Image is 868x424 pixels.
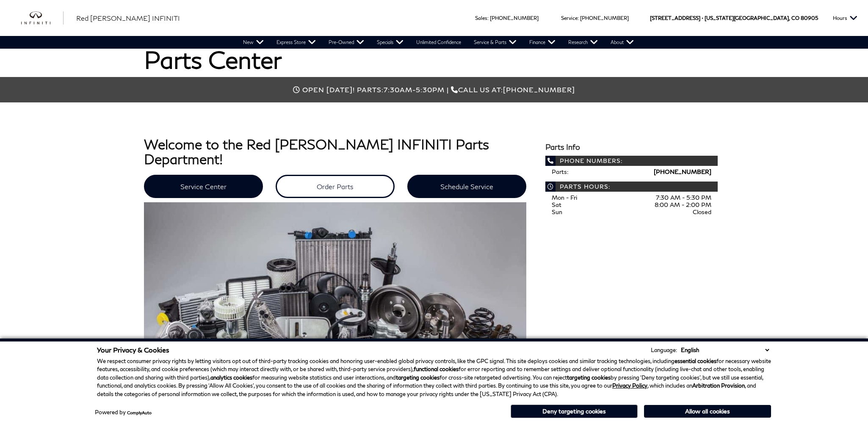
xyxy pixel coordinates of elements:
a: Order Parts [276,175,395,198]
span: 7:30am-5:30pm [384,85,445,94]
span: 7:30 AM - 5:30 PM [656,194,711,201]
span: Parts: [357,85,384,94]
h3: Parts Info [545,143,718,151]
p: As your local factory INFINITI parts dealer, we’re dedicated to delivering at every point of your... [144,202,526,417]
span: Service [561,15,578,21]
span: Parts Hours: [545,182,718,192]
span: Mon - Fri [552,194,577,201]
strong: targeting cookies [567,374,611,381]
a: [PHONE_NUMBER] [580,15,629,21]
span: Red [PERSON_NAME] INFINITI [76,14,180,22]
a: Service & Parts [467,36,523,49]
span: Sun [552,208,562,215]
span: [PHONE_NUMBER] [503,85,575,94]
a: Finance [523,36,562,49]
a: Research [562,36,604,49]
a: Specials [370,36,410,49]
span: 8:00 AM - 2:00 PM [655,201,711,208]
a: infiniti [21,11,64,25]
span: : [578,15,579,21]
strong: Arbitration Provision [692,382,745,389]
img: INFINITI Parts Department [144,202,526,393]
a: Pre-Owned [322,36,370,49]
div: Language: [651,347,677,353]
img: INFINITI [21,11,64,25]
strong: analytics cookies [210,374,252,381]
strong: functional cookies [414,366,459,372]
a: New [237,36,270,49]
span: Phone Numbers: [545,156,718,166]
select: Language Select [679,346,771,354]
span: Parts: [552,168,568,175]
nav: Main Navigation [237,36,640,49]
div: Call us at: [144,85,724,94]
strong: targeting cookies [396,374,440,381]
strong: Welcome to the Red [PERSON_NAME] INFINITI Parts Department! [144,136,489,167]
a: ComplyAuto [127,410,152,415]
a: Unlimited Confidence [410,36,467,49]
span: Sales [475,15,487,21]
span: Your Privacy & Cookies [97,346,169,354]
button: Allow all cookies [644,405,771,418]
a: Express Store [270,36,322,49]
span: Open [DATE]! [302,85,355,94]
span: | [447,85,449,94]
p: We respect consumer privacy rights by letting visitors opt out of third-party tracking cookies an... [97,357,771,399]
span: Sat [552,201,561,208]
a: Schedule Service [407,175,526,198]
span: Closed [693,208,711,215]
a: [STREET_ADDRESS] • [US_STATE][GEOGRAPHIC_DATA], CO 80905 [650,15,818,21]
a: About [604,36,640,49]
a: Privacy Policy [612,382,647,389]
span: : [487,15,489,21]
h1: Parts Center [144,47,724,73]
a: [PHONE_NUMBER] [490,15,539,21]
a: Red [PERSON_NAME] INFINITI [76,13,180,23]
button: Deny targeting cookies [511,405,638,418]
strong: essential cookies [674,358,716,364]
a: [PHONE_NUMBER] [654,168,711,175]
div: Powered by [95,410,152,415]
a: Service Center [144,175,263,198]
